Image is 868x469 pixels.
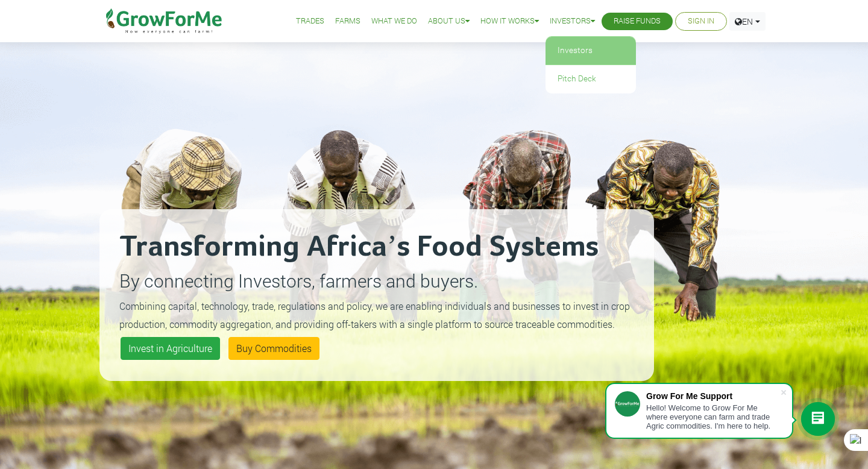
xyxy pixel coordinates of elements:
a: EN [729,12,766,31]
a: How it Works [480,15,539,28]
a: Trades [296,15,324,28]
a: What We Do [371,15,417,28]
a: Buy Commodities [228,337,319,360]
h2: Transforming Africa’s Food Systems [119,229,634,265]
a: Sign In [688,15,714,28]
a: Invest in Agriculture [121,337,220,360]
div: Grow For Me Support [646,391,780,401]
a: Raise Funds [614,15,661,28]
a: Pitch Deck [546,65,636,93]
a: Farms [335,15,360,28]
div: Hello! Welcome to Grow For Me where everyone can farm and trade Agric commodities. I'm here to help. [646,403,780,430]
a: Investors [546,37,636,65]
a: Investors [550,15,595,28]
p: By connecting Investors, farmers and buyers. [119,267,634,294]
small: Combining capital, technology, trade, regulations and policy, we are enabling individuals and bus... [119,300,630,330]
a: About Us [428,15,470,28]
